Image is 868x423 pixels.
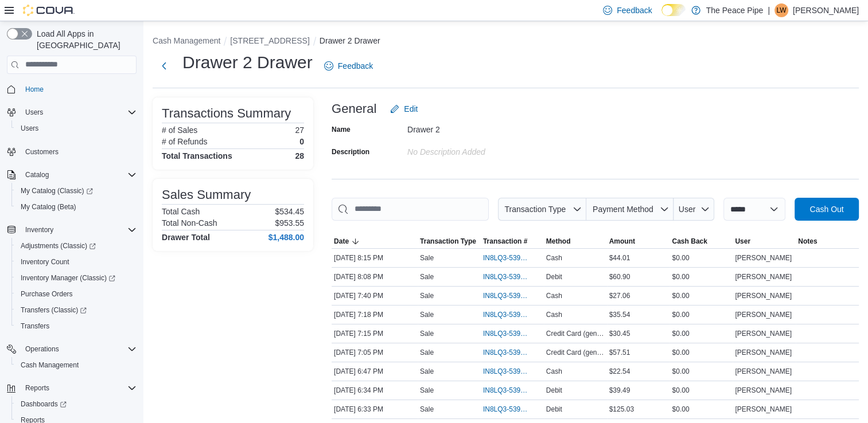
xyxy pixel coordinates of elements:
span: Credit Card (generic) [546,348,605,357]
span: Cash [546,253,562,263]
span: Debit [546,272,562,281]
span: Cash Management [16,358,137,372]
button: Transaction Type [418,234,481,248]
div: [DATE] 7:05 PM [332,346,418,359]
span: Load All Apps in [GEOGRAPHIC_DATA] [32,28,137,51]
button: Next [153,54,176,77]
span: IN8LQ3-539044 [483,348,530,357]
div: Lynsey Williamson [774,3,788,17]
div: [DATE] 6:34 PM [332,383,418,397]
span: Inventory Manager (Classic) [21,273,115,283]
span: Reports [25,383,49,393]
span: Purchase Orders [21,289,73,299]
a: Inventory Manager (Classic) [11,270,141,286]
span: Users [25,108,43,117]
span: [PERSON_NAME] [735,386,792,395]
span: [PERSON_NAME] [735,405,792,414]
a: Adjustments (Classic) [11,238,141,254]
a: Home [21,83,48,96]
button: Reports [2,380,141,396]
div: $0.00 [670,365,733,378]
span: $60.90 [609,272,630,281]
button: Cash Out [795,198,859,221]
span: IN8LQ3-539052 [483,310,530,319]
span: Users [21,124,38,133]
span: Inventory Manager (Classic) [16,271,137,285]
span: $22.54 [609,367,630,376]
a: Cash Management [16,358,83,372]
span: Transaction Type [504,205,566,214]
button: IN8LQ3-539052 [483,308,542,322]
a: Transfers (Classic) [16,303,91,317]
span: $39.49 [609,386,630,395]
h3: General [332,102,376,116]
button: Customers [2,143,141,160]
p: 27 [295,126,304,135]
span: Notes [798,237,817,246]
span: Operations [25,344,59,354]
button: IN8LQ3-539050 [483,327,542,340]
span: IN8LQ3-539080 [483,253,530,263]
p: $534.45 [275,207,304,216]
h4: Total Transactions [162,151,232,160]
span: Cash [546,291,562,300]
a: Transfers (Classic) [11,302,141,318]
button: Transaction # [481,234,544,248]
span: Cash Out [809,203,843,215]
span: $30.45 [609,329,630,338]
span: Reports [21,381,137,395]
a: Dashboards [11,396,141,412]
span: Transfers [16,319,137,333]
h4: Drawer Total [162,233,210,242]
span: Transfers [21,322,49,331]
span: Inventory Count [21,257,69,267]
a: Transfers [16,319,54,333]
span: IN8LQ3-539050 [483,329,530,338]
div: $0.00 [670,383,733,397]
span: Amount [609,237,635,246]
span: Edit [404,103,418,115]
span: Cash [546,367,562,376]
div: [DATE] 7:18 PM [332,308,418,322]
span: Inventory [21,223,137,237]
span: Cash Back [672,237,707,246]
button: IN8LQ3-539080 [483,251,542,265]
p: Sale [420,348,434,357]
label: Description [332,147,369,156]
h6: # of Sales [162,126,197,135]
div: Drawer 2 [407,120,561,134]
p: Sale [420,405,434,414]
span: Dashboards [16,397,137,411]
span: Users [16,122,137,135]
p: [PERSON_NAME] [793,3,859,17]
p: | [768,3,770,17]
a: Purchase Orders [16,287,77,301]
span: Inventory Count [16,255,137,269]
span: $125.03 [609,405,634,414]
a: My Catalog (Classic) [11,183,141,199]
span: Feedback [617,5,652,16]
button: Inventory Count [11,254,141,270]
span: Debit [546,386,562,395]
button: Users [2,104,141,120]
span: [PERSON_NAME] [735,367,792,376]
button: IN8LQ3-539066 [483,289,542,303]
button: IN8LQ3-539028 [483,365,542,378]
span: [PERSON_NAME] [735,272,792,281]
div: $0.00 [670,327,733,340]
button: Method [544,234,607,248]
h6: Total Non-Cash [162,218,217,228]
h1: Drawer 2 Drawer [182,51,313,74]
div: $0.00 [670,346,733,359]
p: $953.55 [275,218,304,228]
button: Date [332,234,418,248]
div: [DATE] 7:40 PM [332,289,418,303]
div: [DATE] 8:15 PM [332,251,418,265]
span: $35.54 [609,310,630,319]
span: Dark Mode [661,16,662,17]
button: Inventory [2,222,141,238]
span: [PERSON_NAME] [735,253,792,263]
button: Notes [796,234,859,248]
button: Inventory [21,223,58,237]
div: $0.00 [670,289,733,303]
